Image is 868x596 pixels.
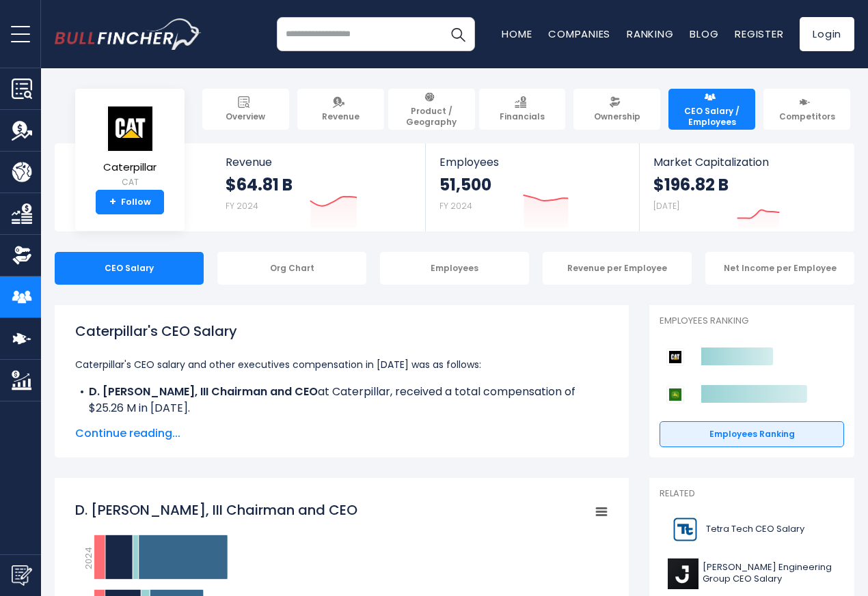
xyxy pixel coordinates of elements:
a: Ranking [627,27,673,41]
span: Financials [500,111,545,122]
a: Register [735,27,783,41]
div: Org Chart [217,252,366,285]
small: FY 2024 [226,200,258,212]
a: Companies [548,27,610,41]
a: Revenue [297,89,384,130]
div: CEO Salary [55,252,204,285]
img: TTEK logo [668,514,702,545]
span: Revenue [226,156,412,169]
a: Financials [479,89,566,130]
div: Employees [380,252,529,285]
a: Employees Ranking [660,421,844,447]
small: [DATE] [653,200,679,212]
li: at Caterpillar, received a total compensation of $25.26 M in [DATE]. [75,384,608,416]
span: Continue reading... [75,425,608,442]
a: Go to homepage [55,18,202,50]
span: [PERSON_NAME] Engineering Group CEO Salary [703,562,836,585]
strong: $64.81 B [226,174,293,195]
div: Net Income per Employee [705,252,854,285]
a: Product / Geography [388,89,475,130]
img: bullfincher logo [55,18,202,50]
strong: 51,500 [439,174,491,195]
span: Product / Geography [394,106,469,127]
a: Competitors [763,89,850,130]
span: Competitors [779,111,835,122]
p: Related [660,488,844,500]
a: Home [502,27,532,41]
a: Ownership [573,89,660,130]
a: Revenue $64.81 B FY 2024 [212,143,426,231]
text: 2024 [82,547,95,569]
div: Revenue per Employee [543,252,692,285]
a: Tetra Tech CEO Salary [660,511,844,548]
a: Login [800,17,854,51]
span: Tetra Tech CEO Salary [706,524,804,535]
img: Ownership [12,245,32,266]
img: J logo [668,558,699,589]
p: Caterpillar's CEO salary and other executives compensation in [DATE] was as follows: [75,356,608,373]
a: Caterpillar CAT [103,105,157,190]
small: CAT [103,176,157,188]
span: Market Capitalization [653,156,839,169]
a: Blog [690,27,718,41]
span: Revenue [322,111,360,122]
span: CEO Salary / Employees [675,106,749,127]
span: Overview [226,111,265,122]
span: Employees [439,156,625,169]
strong: + [109,196,116,208]
strong: $196.82 B [653,174,729,195]
img: Caterpillar competitors logo [666,348,684,366]
span: Caterpillar [103,162,157,173]
button: Search [441,17,475,51]
tspan: D. [PERSON_NAME], III Chairman and CEO [75,500,357,520]
small: FY 2024 [439,200,472,212]
a: CEO Salary / Employees [668,89,755,130]
img: Deere & Company competitors logo [666,386,684,403]
h1: Caterpillar's CEO Salary [75,321,608,341]
b: D. [PERSON_NAME], III Chairman and CEO [89,384,318,399]
a: Employees 51,500 FY 2024 [426,143,638,231]
a: Overview [202,89,289,130]
a: Market Capitalization $196.82 B [DATE] [640,143,853,231]
span: Ownership [594,111,640,122]
p: Employees Ranking [660,315,844,327]
a: +Follow [96,190,164,214]
a: [PERSON_NAME] Engineering Group CEO Salary [660,555,844,593]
